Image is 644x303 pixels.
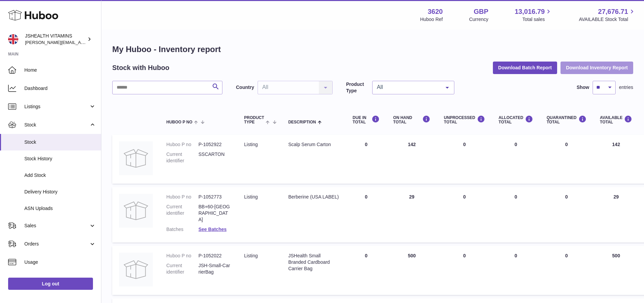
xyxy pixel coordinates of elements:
[119,141,153,175] img: product image
[515,7,552,23] a: 13,016.79 Total sales
[393,115,430,124] div: ON HAND Total
[515,7,545,16] span: 13,016.79
[166,204,198,223] dt: Current identifier
[198,204,231,223] dd: BB+60-[GEOGRAPHIC_DATA]
[24,189,96,195] span: Delivery History
[346,246,386,295] td: 0
[579,7,636,23] a: 27,676.71 AVAILABLE Stock Total
[24,103,89,110] span: Listings
[474,7,488,16] strong: GBP
[24,241,89,247] span: Orders
[288,141,339,148] div: Scalp Serum Carton
[25,33,86,46] div: JSHEALTH VITAMINS
[492,187,540,242] td: 0
[492,246,540,295] td: 0
[593,135,639,184] td: 142
[24,139,96,145] span: Stock
[437,135,492,184] td: 0
[24,223,89,229] span: Sales
[198,253,231,259] dd: P-1052022
[198,262,231,275] dd: JSH-Small-CarrierBag
[8,34,18,44] img: francesca@jshealthvitamins.com
[244,253,258,258] span: listing
[386,187,437,242] td: 29
[593,246,639,295] td: 500
[119,253,153,286] img: product image
[469,16,488,23] div: Currency
[24,67,96,73] span: Home
[288,253,339,272] div: JSHealth Small Branded Cardboard Carrier Bag
[198,194,231,200] dd: P-1052773
[236,84,254,91] label: Country
[600,115,633,124] div: AVAILABLE Total
[166,226,198,233] dt: Batches
[598,7,628,16] span: 27,676.71
[198,141,231,148] dd: P-1052922
[565,142,568,147] span: 0
[166,151,198,164] dt: Current identifier
[547,115,587,124] div: QUARANTINED Total
[112,63,169,72] h2: Stock with Huboo
[24,122,89,128] span: Stock
[437,187,492,242] td: 0
[112,44,633,55] h1: My Huboo - Inventory report
[444,115,485,124] div: UNPROCESSED Total
[119,194,153,228] img: product image
[560,62,633,74] button: Download Inventory Report
[428,7,443,16] strong: 3620
[565,194,568,200] span: 0
[386,135,437,184] td: 142
[522,16,552,23] span: Total sales
[244,142,258,147] span: listing
[499,115,533,124] div: ALLOCATED Total
[24,259,96,265] span: Usage
[244,194,258,200] span: listing
[166,141,198,148] dt: Huboo P no
[493,62,557,74] button: Download Batch Report
[437,246,492,295] td: 0
[24,156,96,162] span: Stock History
[166,262,198,275] dt: Current identifier
[24,172,96,179] span: Add Stock
[577,84,589,91] label: Show
[619,84,633,91] span: entries
[492,135,540,184] td: 0
[166,253,198,259] dt: Huboo P no
[593,187,639,242] td: 29
[8,278,93,290] a: Log out
[346,135,386,184] td: 0
[346,187,386,242] td: 0
[386,246,437,295] td: 500
[375,84,440,91] span: All
[24,85,96,92] span: Dashboard
[244,116,264,124] span: Product Type
[166,194,198,200] dt: Huboo P no
[288,194,339,200] div: Berberine (USA LABEL)
[166,120,192,124] span: Huboo P no
[565,253,568,258] span: 0
[353,115,380,124] div: DUE IN TOTAL
[198,227,226,232] a: See Batches
[420,16,443,23] div: Huboo Ref
[288,120,316,124] span: Description
[198,151,231,164] dd: SSCARTON
[24,205,96,212] span: ASN Uploads
[346,81,369,94] label: Product Type
[25,40,136,45] span: [PERSON_NAME][EMAIL_ADDRESS][DOMAIN_NAME]
[579,16,636,23] span: AVAILABLE Stock Total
